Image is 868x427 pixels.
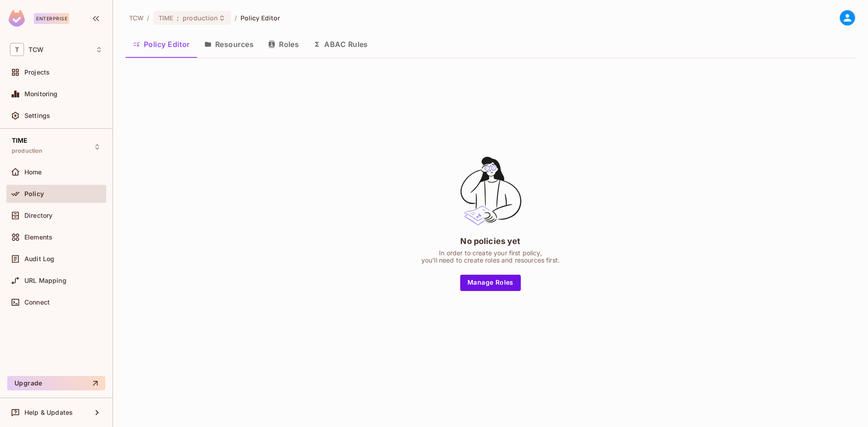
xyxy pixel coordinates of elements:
span: TIME [159,14,174,22]
span: production [183,14,218,22]
span: Policy [24,190,44,197]
span: Settings [24,112,50,119]
span: TIME [12,137,28,144]
span: production [12,147,43,155]
span: Help & Updates [24,409,73,416]
li: / [235,14,237,22]
div: In order to create your first policy, you'll need to create roles and resources first. [421,249,560,264]
li: / [147,14,149,22]
span: Monitoring [24,90,58,98]
button: Manage Roles [460,275,521,291]
span: Audit Log [24,255,54,263]
button: Policy Editor [126,33,197,56]
span: Elements [24,234,52,241]
span: URL Mapping [24,277,66,284]
span: Connect [24,299,50,306]
span: Policy Editor [241,14,280,22]
span: Directory [24,212,52,219]
span: Workspace: TCW [28,46,43,53]
button: Resources [197,33,261,56]
img: SReyMgAAAABJRU5ErkJggg== [9,10,25,27]
button: ABAC Rules [306,33,375,56]
span: Home [24,169,42,176]
span: Projects [24,69,50,76]
div: Enterprise [34,13,69,24]
div: No policies yet [460,235,520,247]
button: Roles [261,33,306,56]
button: Upgrade [7,376,105,390]
span: T [10,43,24,56]
span: : [176,14,179,22]
span: the active workspace [129,14,143,22]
